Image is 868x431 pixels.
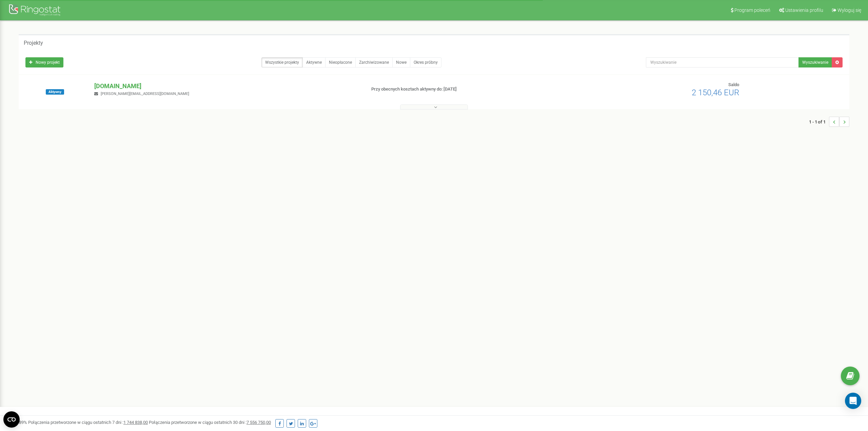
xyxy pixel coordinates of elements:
a: Nowy projekt [25,57,63,67]
a: Nieopłacone [325,57,356,67]
nav: ... [809,110,849,134]
span: [PERSON_NAME][EMAIL_ADDRESS][DOMAIN_NAME] [101,92,189,96]
span: 1 - 1 of 1 [809,117,829,127]
div: Open Intercom Messenger [845,393,861,409]
h5: Projekty [24,40,43,46]
p: [DOMAIN_NAME] [94,82,360,91]
span: Ustawienia profilu [785,7,823,13]
span: 2 150,46 EUR [692,88,739,97]
button: Wyszukiwanie [798,57,832,67]
button: Open CMP widget [3,411,20,428]
a: Aktywne [302,57,325,67]
span: Program poleceń [734,7,770,13]
span: Wyloguj się [837,7,861,13]
span: Saldo [728,82,739,87]
p: Przy obecnych kosztach aktywny do: [DATE] [371,86,568,93]
a: Wszystkie projekty [261,57,303,67]
a: Okres próbny [410,57,441,67]
span: Aktywny [46,89,64,95]
a: Nowe [392,57,410,67]
input: Wyszukiwanie [646,57,799,67]
a: Zarchiwizowane [355,57,393,67]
